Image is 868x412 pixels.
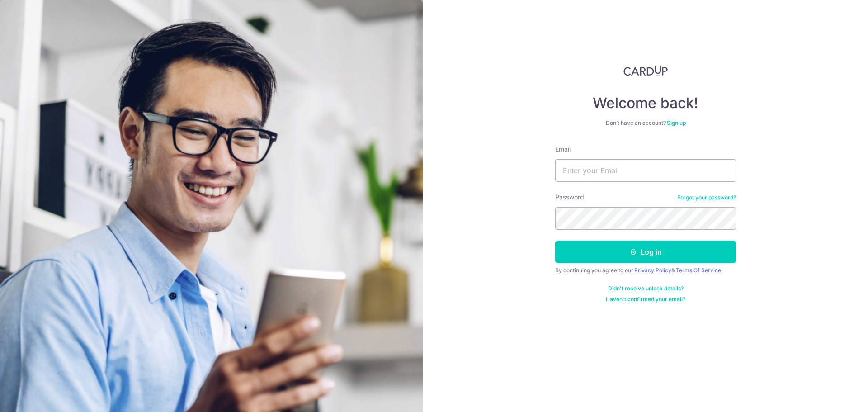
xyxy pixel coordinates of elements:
input: Enter your Email [555,159,736,182]
a: Sign up [667,119,686,126]
a: Terms Of Service [676,267,721,274]
h4: Welcome back! [555,94,736,112]
div: By continuing you agree to our & [555,267,736,274]
a: Privacy Policy [634,267,671,274]
button: Log in [555,241,736,263]
a: Didn't receive unlock details? [608,285,684,292]
a: Forgot your password? [677,194,736,201]
label: Password [555,193,584,202]
label: Email [555,145,571,154]
img: CardUp Logo [623,65,668,76]
a: Haven't confirmed your email? [606,296,685,303]
div: Don’t have an account? [555,119,736,127]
